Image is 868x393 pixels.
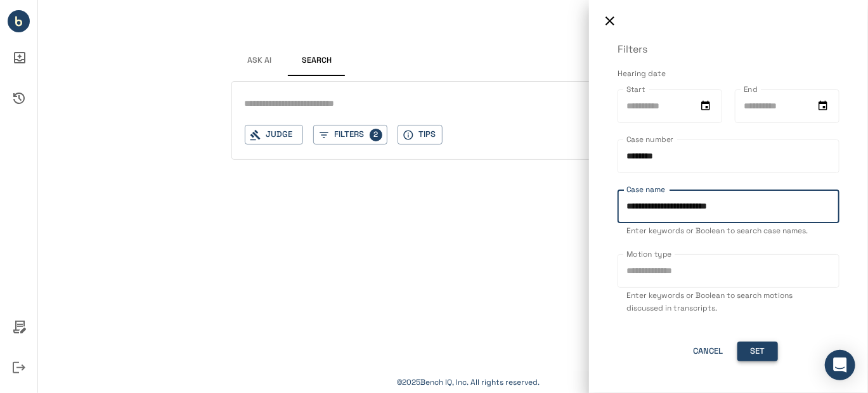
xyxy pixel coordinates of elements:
[698,98,713,113] button: Choose date
[815,98,831,113] button: Choose date
[626,84,645,94] label: Start
[825,350,855,380] div: Open Intercom Messenger
[688,342,729,361] button: Cancel
[744,84,758,94] label: End
[626,225,831,238] p: Enter keywords or Boolean to search case names.
[626,248,671,259] label: Motion type
[737,342,778,361] button: Set
[618,68,666,79] span: Hearing date
[626,184,666,195] label: Case name
[626,290,831,315] p: Enter keywords or Boolean to search motions discussed in transcripts.
[618,42,839,57] p: Filters
[626,134,673,145] label: Case number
